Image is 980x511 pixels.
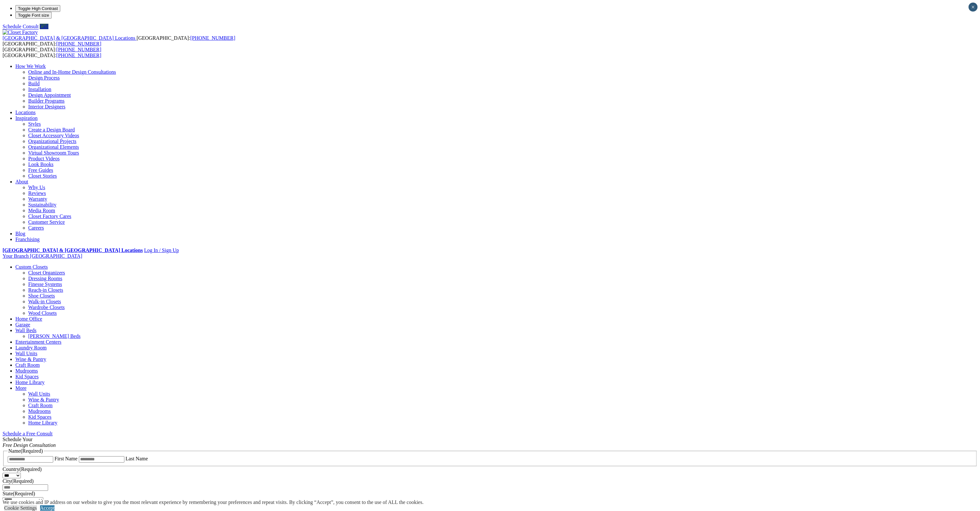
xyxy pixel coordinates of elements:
a: Your Branch [GEOGRAPHIC_DATA] [3,253,82,259]
a: More menu text will display only on big screen [15,385,27,391]
span: [GEOGRAPHIC_DATA]: [GEOGRAPHIC_DATA]: [3,35,235,46]
label: State [3,491,35,496]
img: Closet Factory [3,29,38,35]
a: Design Appointment [28,92,71,98]
legend: Name [8,448,44,454]
a: Home Library [15,380,45,385]
a: Craft Room [28,403,53,408]
a: Look Books [28,162,54,167]
a: Franchising [15,237,40,242]
a: Wine & Pantry [28,397,59,402]
a: Interior Designers [28,104,65,109]
a: Product Videos [28,156,60,161]
span: Your Branch [3,253,29,259]
a: Locations [15,110,36,115]
a: Schedule Consult [3,24,38,29]
span: Schedule Your [3,437,56,448]
a: Schedule a Free Consult (opens a dropdown menu) [3,431,53,436]
a: [PHONE_NUMBER] [56,47,101,52]
a: [PHONE_NUMBER] [56,53,101,58]
span: Toggle High Contrast [18,6,58,11]
a: Cookie Settings [4,505,37,511]
a: [PHONE_NUMBER] [56,41,101,46]
a: Organizational Projects [28,138,76,144]
a: [PERSON_NAME] Beds [28,333,80,339]
a: Free Guides [28,167,53,173]
label: Last Name [126,456,148,461]
a: Inspiration [15,115,38,121]
a: [GEOGRAPHIC_DATA] & [GEOGRAPHIC_DATA] Locations [3,247,143,253]
a: Careers [28,225,44,230]
a: Sustainability [28,202,56,207]
span: (Required) [19,466,41,472]
a: About [15,179,28,184]
a: Walk-in Closets [28,299,61,304]
a: Closet Organizers [28,270,65,275]
a: Wood Closets [28,310,57,316]
a: Wall Units [28,391,50,397]
a: Laundry Room [15,345,46,350]
a: Styles [28,121,41,127]
a: Finesse Systems [28,281,62,287]
a: Accept [40,505,54,511]
a: Warranty [28,196,47,202]
a: [GEOGRAPHIC_DATA] & [GEOGRAPHIC_DATA] Locations [3,35,137,41]
span: Toggle Font size [18,13,49,18]
button: Close [968,3,977,12]
a: Mudrooms [28,408,51,414]
a: Custom Closets [15,264,48,270]
a: Virtual Showroom Tours [28,150,79,155]
a: Kid Spaces [28,414,51,420]
a: Build [28,81,40,86]
a: Dressing Rooms [28,276,62,281]
a: Mudrooms [15,368,38,373]
span: (Required) [13,491,35,496]
a: Wall Beds [15,328,37,333]
button: Toggle High Contrast [15,5,60,12]
a: Blog [15,231,25,236]
a: Create a Design Board [28,127,75,132]
label: Country [3,466,42,472]
a: Log In / Sign Up [144,247,179,253]
a: Reach-in Closets [28,287,63,293]
div: We use cookies and IP address on our website to give you the most relevant experience by remember... [3,499,423,505]
a: Closet Factory Cares [28,214,71,219]
span: [GEOGRAPHIC_DATA] & [GEOGRAPHIC_DATA] Locations [3,35,135,41]
a: Why Us [28,185,45,190]
a: Wine & Pantry [15,356,46,362]
a: Builder Programs [28,98,64,104]
a: Kid Spaces [15,374,38,379]
span: (Required) [12,478,34,484]
a: Reviews [28,190,46,196]
a: Home Library [28,420,57,425]
a: Craft Room [15,362,40,368]
a: Entertainment Centers [15,339,62,345]
label: City [3,478,34,484]
span: (Required) [21,448,43,454]
label: First Name [54,456,78,461]
span: [GEOGRAPHIC_DATA]: [GEOGRAPHIC_DATA]: [3,47,101,58]
a: Design Process [28,75,60,80]
a: [PHONE_NUMBER] [190,35,235,41]
a: Installation [28,87,51,92]
a: Garage [15,322,30,327]
a: Wardrobe Closets [28,305,65,310]
a: Online and In-Home Design Consultations [28,69,116,75]
a: Home Office [15,316,42,322]
em: Free Design Consultation [3,442,56,448]
a: Media Room [28,208,55,213]
button: Toggle Font size [15,12,52,19]
a: Shoe Closets [28,293,55,298]
a: Closet Accessory Videos [28,133,79,138]
a: Wall Units [15,351,37,356]
a: Call [40,24,48,29]
a: How We Work [15,63,46,69]
a: Closet Stories [28,173,57,179]
a: Customer Service [28,219,65,225]
span: [GEOGRAPHIC_DATA] [30,253,82,259]
a: Organizational Elements [28,144,79,150]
